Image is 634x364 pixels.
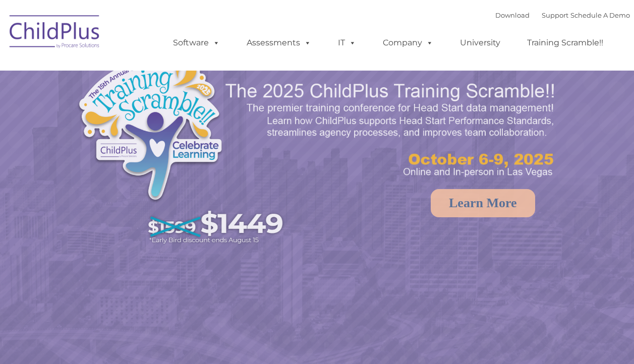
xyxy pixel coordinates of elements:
img: ChildPlus by Procare Solutions [5,8,105,58]
a: Training Scramble!! [517,33,613,53]
a: Support [542,11,568,19]
a: Software [163,33,230,53]
a: Schedule A Demo [570,11,630,19]
a: University [450,33,510,53]
font: | [495,11,630,19]
a: Assessments [237,33,321,53]
a: Company [373,33,443,53]
a: Learn More [431,189,535,217]
a: IT [328,33,366,53]
a: Download [495,11,530,19]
